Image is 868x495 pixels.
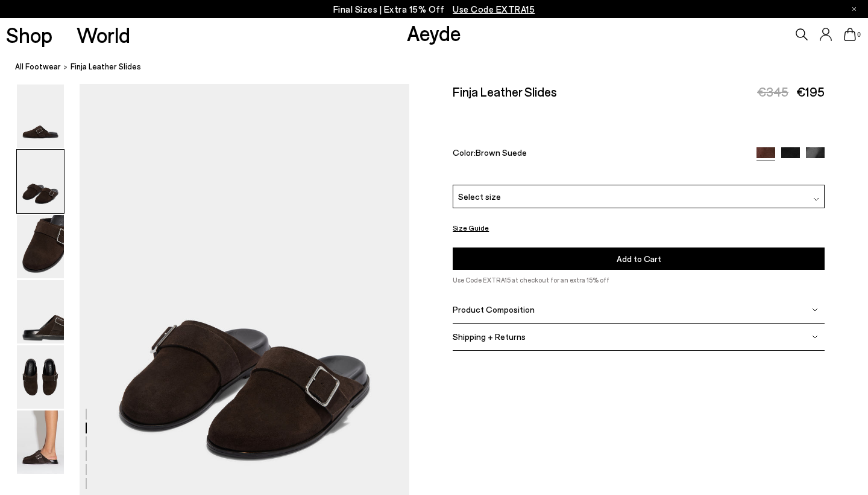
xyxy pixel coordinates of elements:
[15,60,61,73] a: All Footwear
[844,28,856,41] a: 0
[453,304,535,315] span: Product Composition
[757,84,788,99] span: €345
[453,247,825,270] button: Add to Cart
[15,51,868,84] nav: breadcrumb
[17,410,64,474] img: Finja Leather Slides - Image 6
[71,60,141,73] span: Finja Leather Slides
[812,306,818,312] img: svg%3E
[453,275,825,286] p: Use Code EXTRA15 at checkout for an extra 15% off
[458,190,501,203] span: Select size
[17,345,64,409] img: Finja Leather Slides - Image 5
[17,280,64,343] img: Finja Leather Slides - Image 4
[407,20,461,45] a: Aeyde
[17,85,64,148] img: Finja Leather Slides - Image 1
[453,84,557,99] h2: Finja Leather Slides
[453,147,744,161] div: Color:
[453,4,535,14] span: Navigate to /collections/ss25-final-sizes
[77,24,130,45] a: World
[813,196,819,202] img: svg%3E
[453,331,526,342] span: Shipping + Returns
[333,2,535,17] p: Final Sizes | Extra 15% Off
[453,220,489,235] button: Size Guide
[812,333,818,339] img: svg%3E
[17,150,64,213] img: Finja Leather Slides - Image 2
[617,254,661,264] span: Add to Cart
[17,215,64,278] img: Finja Leather Slides - Image 3
[476,147,527,157] span: Brown Suede
[6,24,52,45] a: Shop
[796,84,825,99] span: €195
[856,31,862,38] span: 0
